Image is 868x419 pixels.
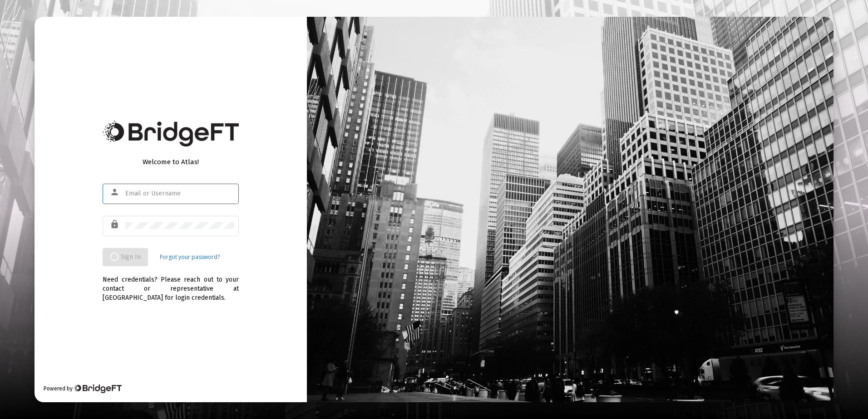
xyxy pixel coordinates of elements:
span: Sign In [110,253,141,261]
a: Forgot your password? [160,253,220,262]
div: Welcome to Atlas! [103,157,239,166]
div: Powered by [44,384,121,393]
input: Email or Username [125,190,234,197]
mat-icon: lock [110,219,121,230]
div: Need credentials? Please reach out to your contact or representative at [GEOGRAPHIC_DATA] for log... [103,266,239,302]
button: Sign In [103,248,148,266]
mat-icon: person [110,187,121,198]
img: Bridge Financial Technology Logo [103,121,239,146]
img: Bridge Financial Technology Logo [74,384,121,393]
